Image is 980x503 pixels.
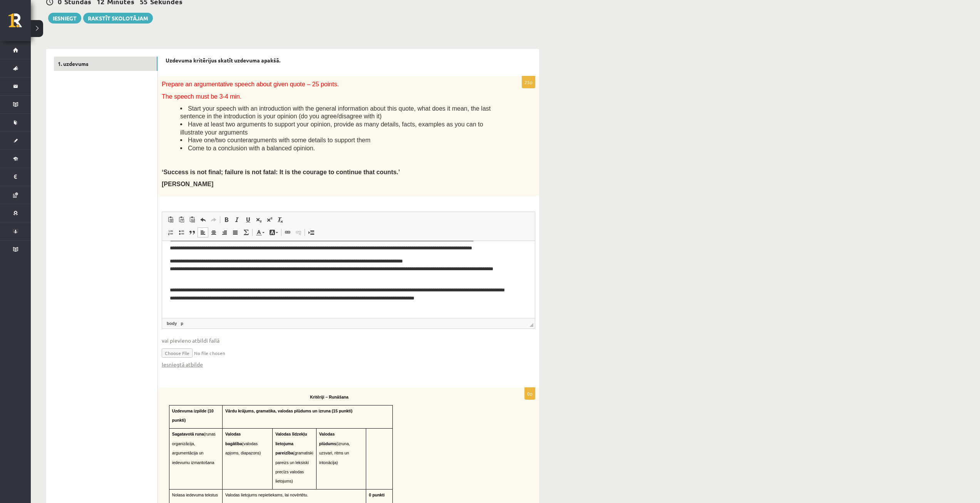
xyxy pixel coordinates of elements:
a: Убрать форматирование [275,215,286,225]
a: Элемент body [165,320,178,327]
a: Убрать ссылку [293,227,304,237]
span: Vārdu krājums, gramatika, valodas plūdums un izruna (15 punkti) [225,409,352,413]
span: (izruna, uzsvari, ritms un intonācija) [319,441,350,465]
a: Цвет текста [253,227,267,237]
span: (runas organizācija, argumentācija un iedevumu izmantošana [172,432,216,464]
span: Valodas bagātība [225,432,242,446]
a: Надстрочный индекс [264,215,275,225]
span: ‘Success is not final; failure is not fatal: It is the courage to continue that counts.’ [162,169,400,175]
a: По правому краю [219,227,230,237]
span: Prepare an argumentative speech about given quote – 25 points. [162,81,339,87]
a: Элемент p [179,320,185,327]
span: [PERSON_NAME] [162,181,213,187]
a: Вставить/Редактировать ссылку (Ctrl+K) [282,227,293,237]
button: Iesniegt [48,13,81,24]
a: Вставить (Ctrl+V) [165,215,176,225]
span: Valodas plūdums [319,432,336,446]
span: Come to a conclusion with a balanced opinion. [188,145,315,151]
span: The speech must be 3-4 min. [162,93,241,100]
p: 0p [524,387,535,400]
a: Отменить (Ctrl+Z) [198,215,208,225]
span: Перетащите для изменения размера [529,323,533,327]
span: (valodas apjoms, diapazons) [225,441,261,455]
span: Sagatavotā runa [172,432,204,436]
span: (gramatiski pareizs un leksiski precīzs valodas lietojums) [275,451,313,483]
p: 25p [522,76,535,88]
a: Курсив (Ctrl+I) [232,215,243,225]
a: Вставить / удалить маркированный список [176,227,187,237]
a: Математика [241,227,251,237]
a: Вставить / удалить нумерованный список [165,227,176,237]
a: 1. uzdevums [54,57,157,71]
a: Вставить только текст (Ctrl+Shift+V) [176,215,187,225]
span: 0 punkti [369,493,385,497]
a: Цвет фона [267,227,280,237]
a: Подчеркнутый (Ctrl+U) [243,215,253,225]
a: Вставить из Word [187,215,198,225]
span: Have one/two counterarguments with some details to support them [188,137,370,143]
a: Полужирный (Ctrl+B) [221,215,232,225]
span: vai pievieno atbildi failā [162,336,535,345]
span: Valodas līdzekļu lietojuma pareizība [275,432,307,455]
a: По левому краю [198,227,208,237]
a: Повторить (Ctrl+Y) [208,215,219,225]
a: Цитата [187,227,198,237]
span: Have at least two arguments to support your opinion, provide as many details, facts, examples as ... [180,121,483,136]
a: Rakstīt skolotājam [83,13,153,24]
a: Rīgas 1. Tālmācības vidusskola [8,13,31,33]
a: По ширине [230,227,241,237]
strong: Uzdevuma kritērijus skatīt uzdevuma apakšā. [166,57,280,64]
span: Start your speech with an introduction with the general information about this quote, what does i... [180,105,491,120]
a: Вставить разрыв страницы для печати [306,227,317,237]
a: Iesniegtā atbilde [162,360,203,368]
a: Подстрочный индекс [253,215,264,225]
a: По центру [208,227,219,237]
iframe: Визуальный текстовый редактор, wiswyg-editor-user-answer-47363926184320 [162,241,535,318]
span: Kritēriji – Runāšana [310,395,348,399]
span: Uzdevuma izpilde (10 punkti) [172,409,214,422]
span: Valodas lietojums nepietiekams, lai novērtētu. [225,493,308,497]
